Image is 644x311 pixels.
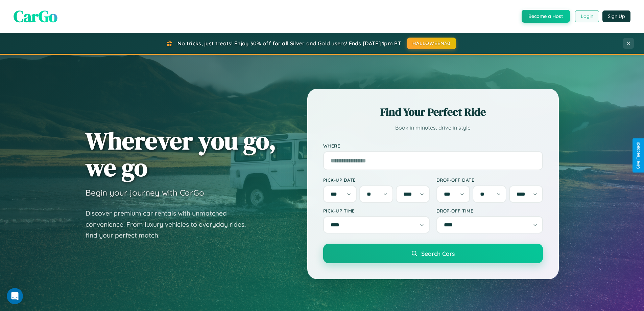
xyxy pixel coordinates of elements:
[323,177,430,183] label: Pick-up Date
[177,40,402,47] span: No tricks, just treats! Enjoy 30% off for all Silver and Gold users! Ends [DATE] 1pm PT.
[575,10,599,22] button: Login
[323,208,430,214] label: Pick-up Time
[323,143,543,149] label: Where
[636,142,641,169] div: Give Feedback
[421,250,455,257] span: Search Cars
[86,127,276,181] h1: Wherever you go, we go
[323,123,543,133] p: Book in minutes, drive in style
[323,105,543,119] h2: Find Your Perfect Ride
[7,288,23,304] iframe: Intercom live chat
[86,208,255,241] p: Discover premium car rentals with unmatched convenience. From luxury vehicles to everyday rides, ...
[14,5,57,27] span: CarGo
[602,10,630,22] button: Sign Up
[522,10,570,23] button: Become a Host
[436,177,543,183] label: Drop-off Date
[407,38,456,49] button: HALLOWEEN30
[436,208,543,214] label: Drop-off Time
[323,244,543,263] button: Search Cars
[86,187,204,198] h3: Begin your journey with CarGo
